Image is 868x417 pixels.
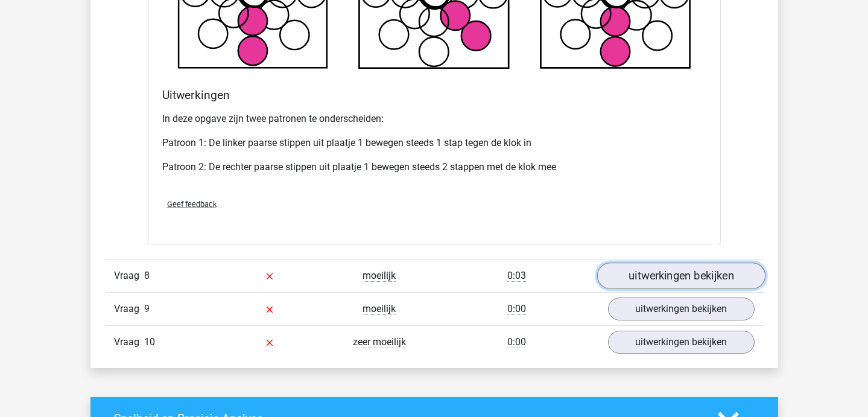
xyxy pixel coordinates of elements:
a: uitwerkingen bekijken [597,263,765,289]
span: Geef feedback [167,200,217,209]
span: 8 [144,270,150,281]
p: Patroon 2: De rechter paarse stippen uit plaatje 1 bewegen steeds 2 stappen met de klok mee [162,160,706,174]
span: 9 [144,303,150,314]
span: Vraag [114,335,144,349]
span: moeilijk [363,270,396,282]
a: uitwerkingen bekijken [608,331,755,354]
span: 0:00 [507,303,526,315]
span: Vraag [114,302,144,316]
h4: Uitwerkingen [162,88,706,102]
span: 0:00 [507,336,526,348]
a: uitwerkingen bekijken [608,298,755,320]
span: moeilijk [363,303,396,315]
p: In deze opgave zijn twee patronen te onderscheiden: [162,112,706,126]
span: 10 [144,336,155,348]
span: zeer moeilijk [353,336,406,348]
span: Vraag [114,269,144,283]
p: Patroon 1: De linker paarse stippen uit plaatje 1 bewegen steeds 1 stap tegen de klok in [162,136,706,150]
span: 0:03 [507,270,526,282]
